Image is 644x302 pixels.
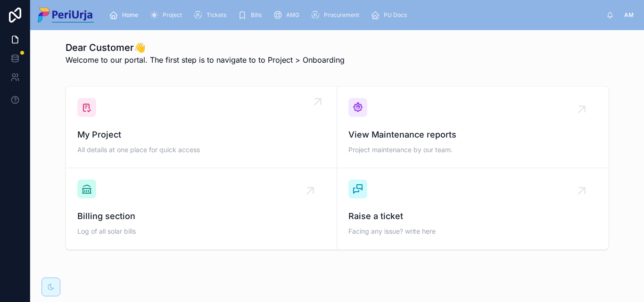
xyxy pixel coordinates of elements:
a: AMG [270,7,306,24]
a: View Maintenance reportsProject maintenance by our team. [337,87,608,168]
span: Home [122,11,138,19]
span: AMG [286,11,299,19]
a: Billing sectionLog of all solar bills [66,168,337,249]
a: Tickets [190,7,233,24]
span: View Maintenance reports [348,128,597,141]
span: Log of all solar bills [77,227,325,236]
span: Bills [251,11,262,19]
span: Procurement [324,11,359,19]
span: Facing any issue? write here [348,227,597,236]
a: Raise a ticketFacing any issue? write here [337,168,608,249]
div: scrollable content [101,5,606,25]
span: Project [163,11,182,19]
span: My Project [77,128,325,141]
h1: Dear Customer👋 [66,41,345,54]
span: Tickets [206,11,226,19]
span: Project maintenance by our team. [348,145,597,155]
span: Billing section [77,210,325,223]
a: Bills [235,7,268,24]
a: Home [106,7,145,24]
a: Procurement [308,7,366,24]
span: AM [624,11,634,19]
p: Welcome to our portal. The first step is to navigate to to Project > Onboarding [66,54,345,65]
a: PU Docs [368,7,413,24]
a: My ProjectAll details at one place for quick access [66,87,337,168]
a: Project [147,7,189,24]
span: Raise a ticket [348,210,597,223]
span: All details at one place for quick access [77,145,325,155]
img: App logo [38,8,94,23]
span: PU Docs [384,11,407,19]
